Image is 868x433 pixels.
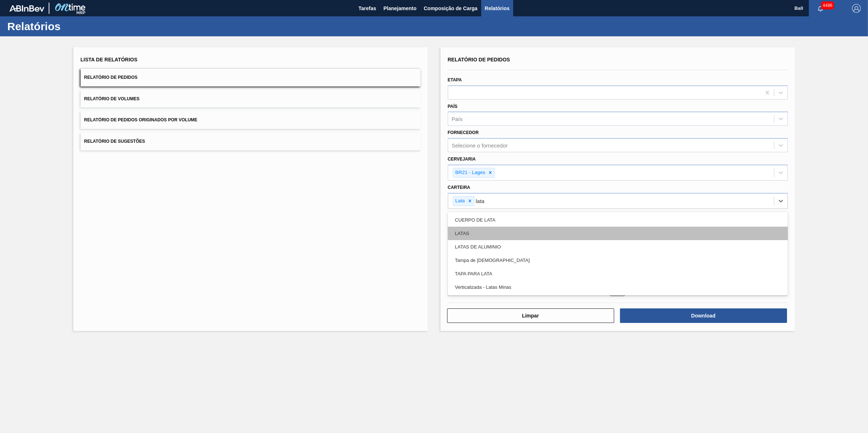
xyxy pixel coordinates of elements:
button: Relatório de Volumes [81,90,421,108]
div: Lata [453,197,466,206]
div: BR21 - Lages [453,168,487,177]
button: Relatório de Pedidos [81,69,421,86]
h1: Relatórios [7,22,136,31]
label: País [448,104,458,109]
div: CUERPO DE LATA [448,213,788,227]
span: Relatório de Sugestões [84,139,145,144]
label: Cervejaria [448,157,476,162]
button: Download [620,308,787,323]
div: Verticalizada - Latas Minas [448,280,788,294]
img: TNhmsLtSVTkK8tSr43FrP2fwEKptu5GPRR3wAAAABJRU5ErkJggg== [9,5,44,12]
div: Tampa de [DEMOGRAPHIC_DATA] [448,254,788,267]
button: Limpar [447,308,614,323]
label: Etapa [448,77,462,82]
div: País [452,116,463,122]
div: TAPA PARA LATA [448,267,788,280]
span: Planejamento [384,4,417,13]
span: Tarefas [358,4,376,13]
label: Fornecedor [448,130,479,135]
button: Relatório de Sugestões [81,133,421,150]
span: Lista de Relatórios [81,57,138,62]
button: Notificações [809,3,832,13]
span: 4486 [821,1,834,9]
button: Relatório de Pedidos Originados por Volume [81,111,421,129]
span: Relatório de Pedidos [448,57,510,62]
span: Relatório de Volumes [84,96,139,101]
span: Composição de Carga [424,4,478,13]
span: Relatório de Pedidos [84,75,138,80]
img: Logout [852,4,861,13]
div: LATAS DE ALUMINIO [448,240,788,254]
span: Relatórios [485,4,510,13]
span: Relatório de Pedidos Originados por Volume [84,117,198,122]
div: Selecione o fornecedor [452,142,508,149]
div: LATAS [448,227,788,240]
label: Carteira [448,185,470,190]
